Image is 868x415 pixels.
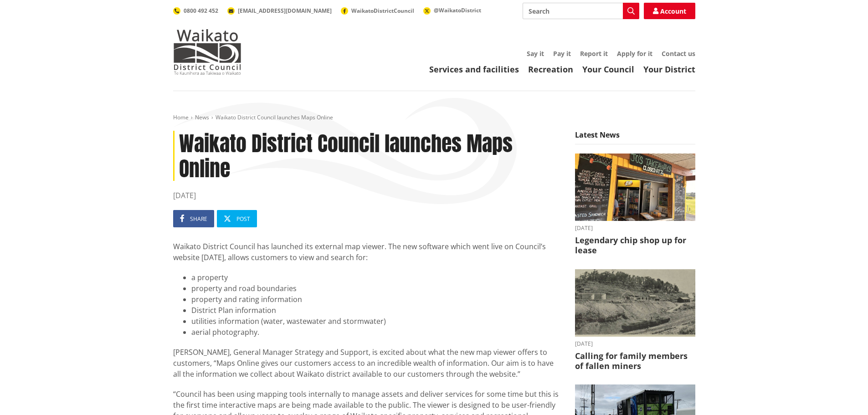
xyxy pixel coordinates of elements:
img: Waikato District Council - Te Kaunihera aa Takiwaa o Waikato [173,29,241,75]
nav: breadcrumb [173,114,695,122]
a: Your Council [582,64,634,75]
span: 0800 492 452 [184,7,218,15]
li: property and road boundaries [191,283,561,294]
a: @WaikatoDistrict [423,6,481,14]
h3: Calling for family members of fallen miners [575,351,695,371]
a: Report it [580,49,608,58]
a: Services and facilities [429,64,519,75]
span: Post [236,215,250,223]
span: WaikatoDistrictCouncil [351,7,414,15]
span: @WaikatoDistrict [434,6,481,14]
a: Recreation [528,64,573,75]
span: Share [190,215,207,223]
a: Contact us [662,49,695,58]
li: utilities information (water, wastewater and stormwater) [191,316,561,327]
li: property and rating information [191,294,561,305]
a: Your District [643,64,695,75]
p: Waikato District Council has launched its external map viewer. The new software which went live o... [173,241,561,263]
img: Jo's takeaways, Papahua Reserve, Raglan [575,154,695,221]
time: [DATE] [575,225,695,231]
time: [DATE] [575,341,695,347]
a: 0800 492 452 [173,7,218,15]
a: Outdoor takeaway stand with chalkboard menus listing various foods, like burgers and chips. A fri... [575,154,695,256]
a: A black-and-white historic photograph shows a hillside with trees, small buildings, and cylindric... [575,269,695,371]
li: District Plan information [191,305,561,316]
a: Pay it [553,49,571,58]
time: [DATE] [173,190,561,201]
a: Post [217,210,257,227]
span: [EMAIL_ADDRESS][DOMAIN_NAME] [238,7,332,15]
li: a property [191,272,561,283]
a: News [195,113,209,121]
a: Say it [527,49,544,58]
span: Waikato District Council launches Maps Online [216,113,333,121]
a: Share [173,210,214,227]
p: [PERSON_NAME], General Manager Strategy and Support, is excited about what the new map viewer off... [173,347,561,379]
input: Search input [523,3,639,19]
li: aerial photography. [191,327,561,338]
a: [EMAIL_ADDRESS][DOMAIN_NAME] [227,7,332,15]
a: Apply for it [617,49,652,58]
a: Home [173,113,189,121]
a: WaikatoDistrictCouncil [341,7,414,15]
h5: Latest News [575,131,695,144]
img: Glen Afton Mine 1939 [575,269,695,337]
h3: Legendary chip shop up for lease [575,236,695,255]
a: Account [644,3,695,19]
h1: Waikato District Council launches Maps Online [173,131,561,181]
